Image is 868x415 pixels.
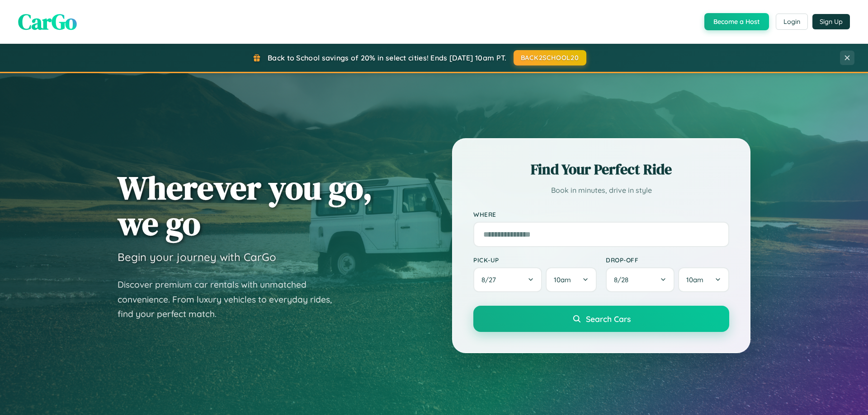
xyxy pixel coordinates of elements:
h1: Wherever you go, we go [118,170,373,241]
span: Search Cars [586,314,631,324]
p: Book in minutes, drive in style [473,184,729,197]
span: Back to School savings of 20% in select cities! Ends [DATE] 10am PT. [268,53,506,62]
button: 8/27 [473,267,542,292]
span: CarGo [18,7,77,37]
button: 8/28 [606,267,675,292]
h3: Begin your journey with CarGo [118,250,276,264]
button: 10am [546,267,597,292]
label: Drop-off [606,256,729,264]
span: 10am [554,275,571,284]
button: Search Cars [473,306,729,332]
span: 10am [686,275,703,284]
label: Where [473,210,729,218]
button: BACK2SCHOOL20 [514,50,586,65]
button: 10am [678,267,729,292]
p: Discover premium car rentals with unmatched convenience. From luxury vehicles to everyday rides, ... [118,277,344,322]
button: Become a Host [704,13,769,30]
span: 8 / 28 [614,275,633,284]
span: 8 / 27 [481,275,500,284]
h2: Find Your Perfect Ride [473,159,729,179]
label: Pick-up [473,256,597,264]
button: Sign Up [812,14,850,29]
button: Login [776,14,808,30]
